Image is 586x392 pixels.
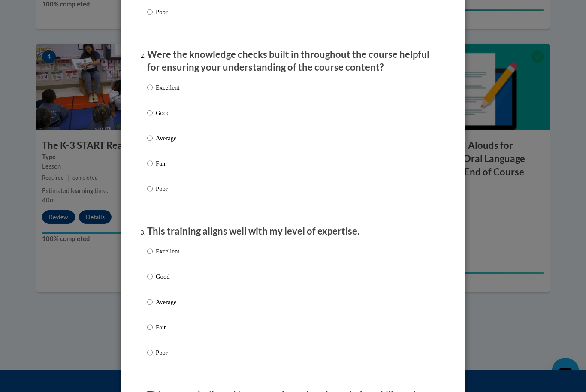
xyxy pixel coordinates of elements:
[156,323,179,332] p: Fair
[156,272,179,281] p: Good
[156,159,179,168] p: Fair
[147,184,153,193] input: Poor
[156,297,179,307] p: Average
[147,297,153,307] input: Average
[147,272,153,281] input: Good
[147,348,153,357] input: Poor
[156,83,179,92] p: Excellent
[147,83,153,92] input: Excellent
[156,348,179,357] p: Poor
[156,247,179,256] p: Excellent
[147,7,153,17] input: Poor
[147,225,439,238] p: This training aligns well with my level of expertise.
[156,108,179,118] p: Good
[156,7,179,17] p: Poor
[147,108,153,118] input: Good
[147,323,153,332] input: Fair
[156,133,179,143] p: Average
[147,133,153,143] input: Average
[147,48,439,75] p: Were the knowledge checks built in throughout the course helpful for ensuring your understanding ...
[147,247,153,256] input: Excellent
[156,184,179,193] p: Poor
[147,159,153,168] input: Fair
